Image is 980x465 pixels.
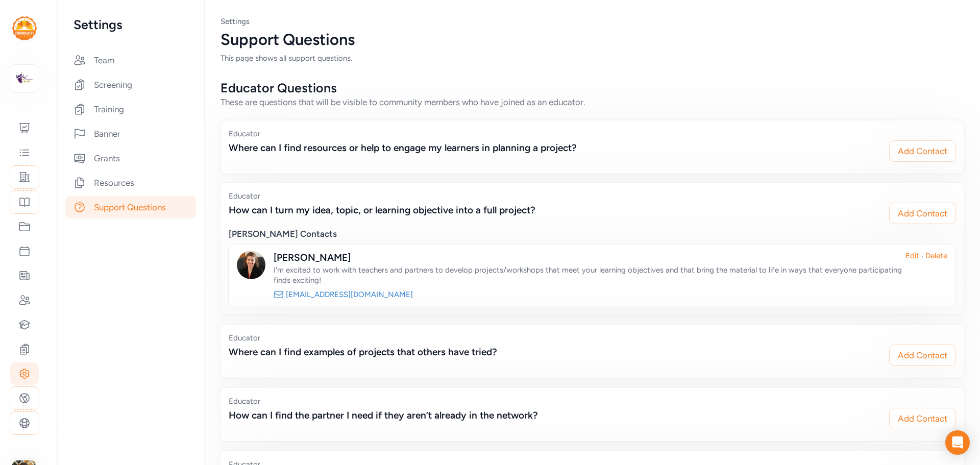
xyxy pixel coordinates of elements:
[220,17,250,26] a: Settings
[889,140,956,162] button: Add Contact
[65,172,196,194] div: Resources
[889,345,956,366] button: Add Contact
[65,147,196,169] div: Grants
[898,349,947,361] span: Add Contact
[898,145,947,157] span: Add Contact
[12,16,37,40] img: logo
[921,251,923,285] div: ·
[220,80,964,96] h2: Educator Questions
[898,207,947,219] span: Add Contact
[229,396,955,406] div: Educator
[220,31,964,49] div: Support Questions
[65,74,196,96] div: Screening
[13,67,35,90] img: logo
[274,251,905,265] div: [PERSON_NAME]
[220,53,678,63] div: This page shows all support questions.
[220,96,964,108] div: These are questions that will be visible to community members who have joined as an educator.
[905,251,919,285] div: Edit
[229,203,535,217] div: How can I turn my idea, topic, or learning objective into a full project?
[229,408,538,423] div: How can I find the partner I need if they aren’t already in the network?
[229,345,497,359] div: Where can I find examples of projects that others have tried?
[229,191,955,201] div: Educator
[65,98,196,120] div: Training
[889,203,956,224] button: Add Contact
[229,333,955,343] div: Educator
[229,129,955,139] div: Educator
[229,228,955,240] div: [PERSON_NAME] Contacts
[898,412,947,425] span: Add Contact
[925,251,947,285] div: Delete
[65,123,196,145] div: Banner
[274,265,905,285] div: I'm excited to work with teachers and partners to develop projects/workshops that meet your learn...
[286,289,413,300] a: [EMAIL_ADDRESS][DOMAIN_NAME]
[889,408,956,429] button: Add Contact
[229,141,577,155] div: Where can I find resources or help to engage my learners in planning a project?
[65,196,196,218] div: Support Questions
[945,430,970,455] div: Open Intercom Messenger
[65,49,196,71] div: Team
[73,16,188,33] h2: Settings
[220,16,964,27] nav: Breadcrumb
